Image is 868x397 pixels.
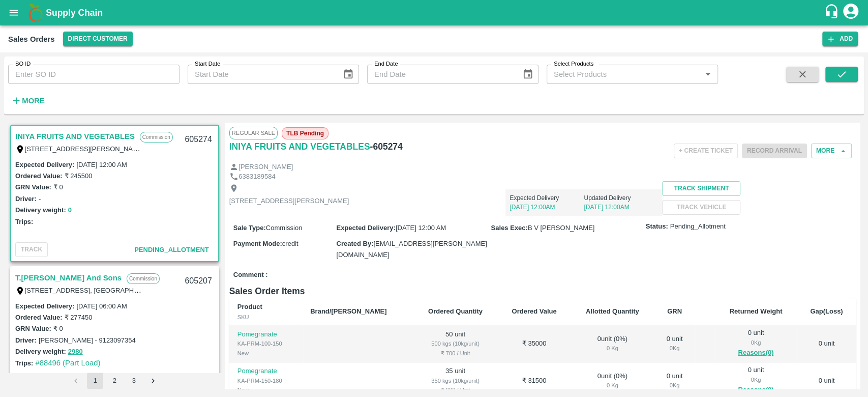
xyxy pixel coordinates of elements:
b: Ordered Quantity [428,307,483,315]
div: 500 kgs (10kg/unit) [421,339,489,348]
button: Open [701,68,714,81]
div: 0 unit [723,328,789,359]
button: More [8,92,47,109]
label: [STREET_ADDRESS][PERSON_NAME] [25,145,145,153]
label: GRN Value: [15,325,51,332]
label: [DATE] 12:00 AM [76,161,127,168]
div: ₹ 900 / Unit [421,385,489,394]
div: 0 Kg [723,338,789,347]
div: 0 Kg [579,344,646,353]
h6: Sales Order Items [229,284,856,298]
p: [STREET_ADDRESS][PERSON_NAME] [229,196,349,206]
b: Ordered Value [512,307,556,315]
button: Choose date [339,65,358,84]
span: Pending_Allotment [670,222,726,232]
label: Expected Delivery : [15,302,74,310]
td: 50 unit [413,325,497,362]
input: Enter SO ID [8,65,179,84]
div: KA-PRM-150-180 [237,376,294,385]
button: Reasons(0) [723,384,789,396]
label: Driver: [15,336,37,344]
div: 0 Kg [662,344,687,353]
label: Expected Delivery : [15,161,74,168]
label: - [39,195,41,203]
div: New [237,349,294,358]
div: New [237,385,294,394]
div: 0 unit [662,334,687,353]
a: INIYA FRUITS AND VEGETABLES [15,130,135,143]
label: Start Date [195,60,220,68]
div: 605207 [178,269,218,293]
div: 0 Kg [579,381,646,390]
label: SO ID [15,60,31,68]
button: Select DC [63,32,133,46]
label: End Date [374,60,398,68]
label: Comment : [233,270,268,280]
label: Select Products [554,60,593,68]
label: GRN Value: [15,183,51,191]
button: 0 [68,205,72,216]
button: Choose date [518,65,537,84]
label: Sales Exec : [491,224,528,232]
input: End Date [367,65,514,84]
p: [DATE] 12:00AM [584,203,658,212]
div: Sales Orders [8,33,55,46]
button: Reasons(0) [723,347,789,359]
div: 0 unit ( 0 %) [579,334,646,353]
div: customer-support [824,4,842,22]
b: Brand/[PERSON_NAME] [310,307,386,315]
h6: - 605274 [370,139,403,154]
p: [DATE] 12:00AM [510,203,584,212]
span: Please dispatch the trip before ending [742,146,807,154]
p: Updated Delivery [584,193,658,203]
p: 6383189584 [238,172,275,182]
div: ₹ 700 / Unit [421,349,489,358]
span: [DATE] 12:00 AM [396,224,446,232]
strong: More [22,97,45,105]
div: SKU [237,313,294,322]
div: KA-PRM-100-150 [237,339,294,348]
b: Gap(Loss) [810,307,843,315]
label: [DATE] 06:00 AM [76,302,127,310]
b: Supply Chain [46,8,103,18]
p: Pomegranate [237,330,294,339]
div: 0 unit [662,372,687,390]
h6: INIYA FRUITS AND VEGETABLES [229,139,370,154]
span: [EMAIL_ADDRESS][PERSON_NAME][DOMAIN_NAME] [336,240,487,259]
label: Payment Mode : [233,240,282,247]
label: Sale Type : [233,224,266,232]
b: Returned Weight [730,307,783,315]
label: Status: [646,222,668,232]
td: 0 unit [797,325,856,362]
div: 0 unit [723,365,789,396]
nav: pagination navigation [66,373,163,389]
p: Pomegranate [237,366,294,376]
label: Ordered Value: [15,172,62,180]
b: Allotted Quantity [586,307,639,315]
div: 0 Kg [662,381,687,390]
label: Expected Delivery : [336,224,395,232]
b: Product [237,303,262,310]
label: [STREET_ADDRESS], [GEOGRAPHIC_DATA], [GEOGRAPHIC_DATA], 221007, [GEOGRAPHIC_DATA] [25,286,334,294]
p: Expected Delivery [510,193,584,203]
span: Regular Sale [229,127,278,139]
input: Start Date [188,65,335,84]
button: Add [822,32,858,46]
td: ₹ 35000 [498,325,571,362]
label: Driver: [15,195,37,203]
label: ₹ 277450 [64,314,92,321]
p: [PERSON_NAME] [238,162,293,172]
span: Commission [266,224,303,232]
div: 0 Kg [723,375,789,384]
label: Trips: [15,359,33,367]
label: Created By : [336,240,373,247]
label: Delivery weight: [15,348,66,355]
p: Commission [140,132,173,143]
label: ₹ 0 [53,183,63,191]
label: Delivery weight: [15,206,66,214]
button: Go to page 2 [106,373,123,389]
button: page 1 [87,373,103,389]
input: Select Products [550,68,698,81]
img: logo [25,3,46,23]
label: [PERSON_NAME] - 9123097354 [39,336,136,344]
